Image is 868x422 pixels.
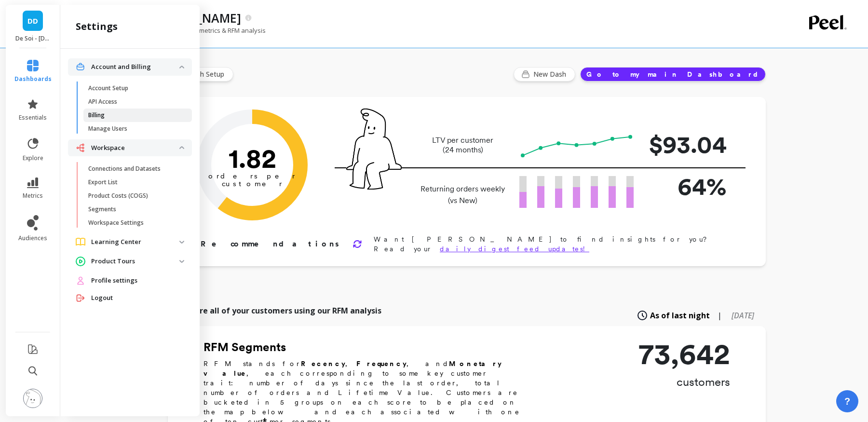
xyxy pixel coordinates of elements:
[18,234,47,242] span: audiences
[440,245,589,253] a: daily digest feed updates!
[732,310,754,321] span: [DATE]
[179,66,184,68] img: down caret icon
[168,67,233,82] button: Finish Setup
[14,75,52,83] span: dashboards
[346,109,402,190] img: pal seatted on line
[91,276,184,286] a: Profile settings
[418,136,508,155] p: LTV per customer (24 months)
[88,165,161,173] p: Connections and Datasets
[650,310,710,321] span: As of last night
[201,238,341,250] p: Recommendations
[229,142,276,174] text: 1.82
[203,340,531,355] h2: RFM Segments
[91,276,137,286] span: Profile settings
[418,183,508,206] p: Returning orders weekly (vs New)
[374,234,735,254] p: Want [PERSON_NAME] to find insights for you? Read your
[638,374,730,390] p: customers
[15,35,51,42] p: De Soi - drinkdesoi.myshopify.com
[179,241,184,244] img: down caret icon
[533,69,569,79] span: New Dash
[91,143,179,153] p: Workspace
[76,62,85,71] img: navigation item icon
[179,146,184,149] img: down caret icon
[91,293,113,303] span: Logout
[844,395,850,408] span: ?
[718,310,722,321] span: |
[91,62,179,72] p: Account and Billing
[222,179,283,188] tspan: customer
[88,111,105,119] p: Billing
[76,143,85,152] img: navigation item icon
[580,67,766,82] button: Go to my main Dashboard
[179,305,381,316] p: Explore all of your customers using our RFM analysis
[301,360,345,368] b: Recency
[88,219,144,227] p: Workspace Settings
[91,237,179,247] p: Learning Center
[649,168,726,204] p: 64%
[649,126,726,163] p: $93.04
[19,114,47,122] span: essentials
[88,98,117,106] p: API Access
[27,15,38,27] span: DD
[91,257,179,266] p: Product Tours
[179,260,184,263] img: down caret icon
[76,293,85,303] img: navigation item icon
[88,178,118,186] p: Export List
[356,360,407,368] b: Frequency
[88,125,127,133] p: Manage Users
[836,390,858,412] button: ?
[76,257,85,266] img: navigation item icon
[76,238,85,246] img: navigation item icon
[208,172,296,180] tspan: orders per
[88,192,148,200] p: Product Costs (COGS)
[23,389,42,408] img: profile picture
[76,276,85,286] img: navigation item icon
[88,84,128,92] p: Account Setup
[23,154,43,162] span: explore
[88,205,116,213] p: Segments
[514,67,575,82] button: New Dash
[23,192,43,200] span: metrics
[186,69,227,79] span: Finish Setup
[76,20,118,33] h2: settings
[638,340,730,368] p: 73,642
